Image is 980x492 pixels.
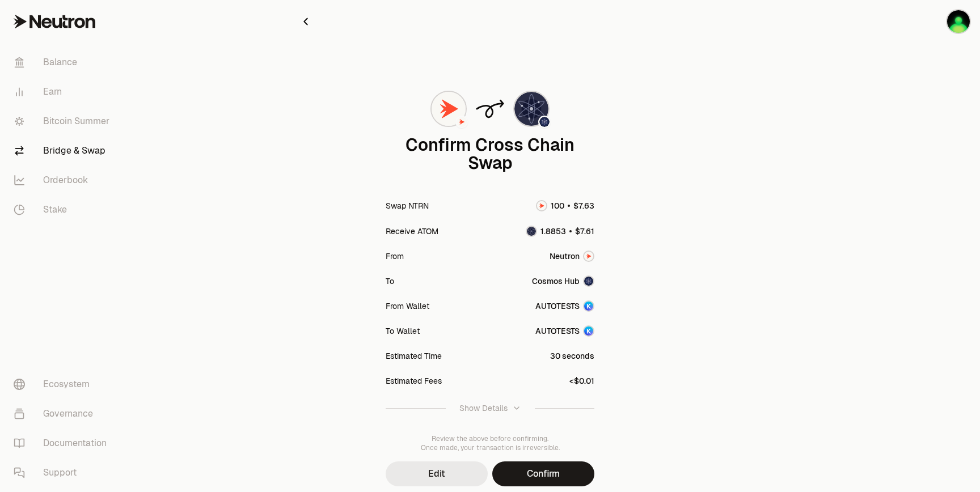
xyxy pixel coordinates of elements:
div: AUTOTESTS [535,300,580,312]
a: Bridge & Swap [5,136,122,166]
img: ATOM Logo [527,227,536,236]
img: AUTOTESTS [947,10,970,33]
img: Cosmos Hub Logo [584,277,593,286]
img: Neutron Logo [457,117,467,127]
div: Estimated Time [386,350,442,362]
button: Show Details [386,393,594,423]
div: 30 seconds [550,350,594,362]
button: AUTOTESTSAccount Image [535,325,594,337]
a: Governance [5,399,122,429]
img: Neutron Logo [584,252,593,261]
img: NTRN Logo [432,92,466,126]
span: Cosmos Hub [532,275,580,287]
img: Account Image [584,302,593,311]
a: Orderbook [5,166,122,195]
img: ATOM Logo [514,92,548,126]
div: Estimated Fees [386,375,442,387]
div: To Wallet [386,325,420,337]
div: AUTOTESTS [535,325,580,337]
button: Confirm [492,461,594,486]
a: Support [5,458,122,487]
a: Bitcoin Summer [5,107,122,136]
div: Confirm Cross Chain Swap [386,136,594,172]
div: Show Details [459,402,508,414]
div: From [386,251,404,262]
a: Stake [5,195,122,224]
img: Cosmos Hub Logo [539,117,550,127]
div: Review the above before confirming. Once made, your transaction is irreversible. [386,434,594,452]
button: AUTOTESTSAccount Image [535,300,594,312]
a: Ecosystem [5,370,122,399]
span: Neutron [550,251,580,262]
div: Receive ATOM [386,226,438,237]
div: To [386,275,394,287]
div: From Wallet [386,300,429,312]
img: NTRN Logo [537,201,546,210]
a: Earn [5,77,122,107]
button: Edit [386,461,488,486]
a: Balance [5,48,122,77]
div: <$0.01 [569,375,594,387]
a: Documentation [5,429,122,458]
img: Account Image [584,326,593,336]
div: Swap NTRN [386,200,429,211]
